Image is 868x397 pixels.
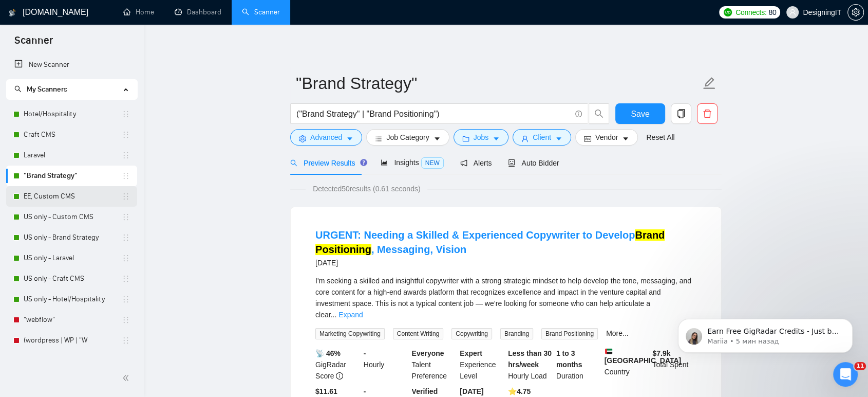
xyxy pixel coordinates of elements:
[6,166,137,186] li: "Brand Strategy"
[789,9,796,16] span: user
[6,33,61,55] span: Scanner
[421,157,444,169] span: NEW
[671,109,691,118] span: copy
[122,192,130,201] span: holder
[14,85,22,93] span: search
[9,5,16,21] img: logo
[697,109,717,118] span: delete
[513,129,571,146] button: userClientcaret-down
[122,131,130,139] span: holder
[454,129,509,146] button: folderJobscaret-down
[460,387,483,395] b: [DATE]
[412,349,444,357] b: Everyone
[508,387,531,395] b: ⭐️ 4.75
[462,135,469,142] span: folder
[650,348,699,382] div: Total Spent
[6,207,137,227] li: US only - Custom CMS
[315,328,385,339] span: Marketing Copywriting
[652,349,670,357] b: $ 7.9k
[556,349,582,369] b: 1 to 3 months
[362,348,410,382] div: Hourly
[24,289,122,310] a: US only - Hotel/Hospitality
[315,244,371,255] mark: Positioning
[14,55,129,75] a: New Scanner
[605,348,612,355] img: 🇦🇪
[663,297,868,369] iframe: Intercom notifications сообщение
[703,77,716,90] span: edit
[458,348,506,382] div: Experience Level
[315,349,341,357] b: 📡 46%
[24,268,122,289] a: US only - Craft CMS
[315,387,337,395] b: $11.61
[122,336,130,345] span: holder
[622,135,629,142] span: caret-down
[6,310,137,330] li: "webflow"
[122,233,130,242] span: holder
[635,229,665,241] mark: Brand
[575,129,638,146] button: idcardVendorcaret-down
[242,8,280,16] a: searchScanner
[500,328,533,339] span: Branding
[381,158,443,167] span: Insights
[290,159,297,167] span: search
[122,213,130,221] span: holder
[605,348,682,365] b: [GEOGRAPHIC_DATA]
[521,135,529,142] span: user
[24,124,122,145] a: Craft CMS
[364,387,366,395] b: -
[122,254,130,262] span: holder
[122,373,133,383] span: double-left
[290,129,362,146] button: settingAdvancedcaret-down
[122,151,130,159] span: holder
[606,329,629,337] a: More...
[410,348,458,382] div: Talent Preference
[474,132,489,143] span: Jobs
[533,132,551,143] span: Client
[460,159,492,167] span: Alerts
[24,186,122,207] a: EE, Custom CMS
[299,135,306,142] span: setting
[315,257,696,269] div: [DATE]
[24,207,122,227] a: US only - Custom CMS
[6,268,137,289] li: US only - Craft CMS
[336,372,343,380] span: info-circle
[6,104,137,124] li: Hotel/Hospitality
[508,349,552,369] b: Less than 30 hrs/week
[451,328,492,339] span: Copywriting
[6,145,137,166] li: Laravel
[6,186,137,207] li: EE, Custom CMS
[296,107,571,120] input: Search Freelance Jobs...
[306,183,427,194] span: Detected 50 results (0.61 seconds)
[122,172,130,180] span: holder
[24,166,122,186] a: "Brand Strategy"
[364,349,366,357] b: -
[460,159,467,167] span: notification
[290,159,364,167] span: Preview Results
[589,109,609,118] span: search
[122,316,130,324] span: holder
[697,103,718,124] button: delete
[433,135,441,142] span: caret-down
[506,348,554,382] div: Hourly Load
[24,227,122,248] a: US only - Brand Strategy
[331,311,337,319] span: ...
[541,328,598,339] span: Brand Positioning
[315,229,665,255] a: URGENT: Needing a Skilled & Experienced Copywriter to DevelopBrand Positioning, Messaging, Vision
[508,159,515,167] span: robot
[735,7,766,18] span: Connects:
[310,132,342,143] span: Advanced
[584,135,591,142] span: idcard
[6,248,137,268] li: US only - Laravel
[631,107,649,120] span: Save
[615,103,665,124] button: Save
[6,330,137,351] li: (wordpress | WP | "W
[854,362,866,370] span: 11
[646,132,674,143] a: Reset All
[24,330,122,351] a: (wordpress | WP | "W
[27,85,67,94] span: My Scanners
[671,103,691,124] button: copy
[6,289,137,310] li: US only - Hotel/Hospitality
[122,275,130,283] span: holder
